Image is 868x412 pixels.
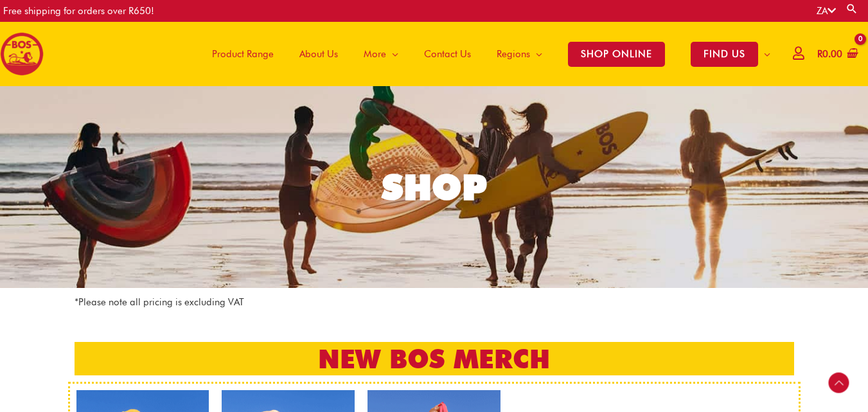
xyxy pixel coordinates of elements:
[484,22,555,86] a: Regions
[199,22,287,86] a: Product Range
[190,22,783,86] nav: Site Navigation
[382,170,487,205] div: SHOP
[555,22,678,86] a: SHOP ONLINE
[212,35,274,73] span: Product Range
[568,42,665,67] span: SHOP ONLINE
[351,22,411,86] a: More
[75,342,794,375] h2: NEW BOS MERCH
[424,35,471,73] span: Contact Us
[815,40,858,69] a: View Shopping Cart, empty
[287,22,351,86] a: About Us
[411,22,484,86] a: Contact Us
[691,42,758,67] span: FIND US
[817,48,842,60] bdi: 0.00
[846,3,858,15] a: Search button
[817,48,822,60] span: R
[299,35,338,73] span: About Us
[364,35,386,73] span: More
[497,35,530,73] span: Regions
[75,294,794,310] p: *Please note all pricing is excluding VAT
[817,5,836,17] a: ZA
